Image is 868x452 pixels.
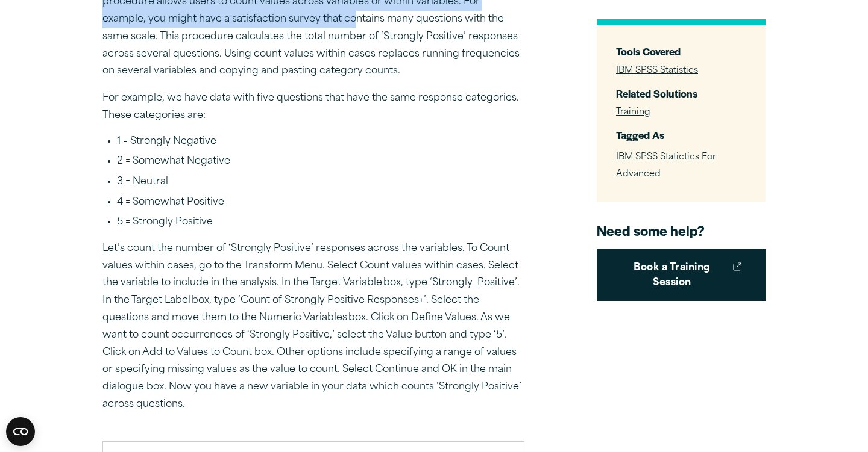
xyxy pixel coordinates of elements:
[117,134,524,150] li: 1 = Strongly Negative
[616,152,716,179] span: IBM SPSS Statictics For Advanced
[102,90,524,125] p: For example, we have data with five questions that have the same response categories. These categ...
[6,417,35,446] button: Open CMP widget
[616,66,698,75] a: IBM SPSS Statistics
[597,221,766,240] h4: Need some help?
[117,215,524,231] li: 5 = Strongly Positive
[616,128,746,142] h3: Tagged As
[616,108,650,117] a: Training
[117,154,524,170] li: 2 = Somewhat Negative
[597,248,766,300] a: Book a Training Session
[616,45,746,58] h3: Tools Covered
[117,175,524,190] li: 3 = Neutral
[117,195,524,211] li: 4 = Somewhat Positive
[102,240,524,413] p: Let’s count the number of ‘Strongly Positive’ responses across the variables. To Count values wit...
[616,86,746,100] h3: Related Solutions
